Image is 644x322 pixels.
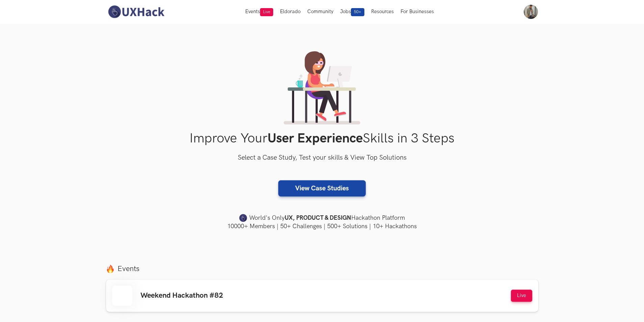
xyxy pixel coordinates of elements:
[106,153,538,163] h3: Select a Case Study, Test your skills & View Top Solutions
[260,8,273,16] span: Live
[106,265,114,273] img: fire.png
[140,291,223,300] h3: Weekend Hackathon #82
[351,8,364,16] span: 50+
[106,264,538,273] label: Events
[106,131,538,146] h1: Improve Your Skills in 3 Steps
[106,213,538,223] h4: World's Only Hackathon Platform
[106,279,538,312] a: Weekend Hackathon #82 Live
[278,180,366,196] a: View Case Studies
[524,5,538,19] img: Your profile pic
[285,213,351,223] strong: UX, PRODUCT & DESIGN
[106,5,166,19] img: UXHack-logo.png
[239,214,247,222] img: uxhack-favicon-image.png
[267,131,363,146] strong: User Experience
[284,51,360,125] img: lady working on laptop
[106,222,538,231] h4: 10000+ Members | 50+ Challenges | 500+ Solutions | 10+ Hackathons
[511,290,532,302] button: Live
